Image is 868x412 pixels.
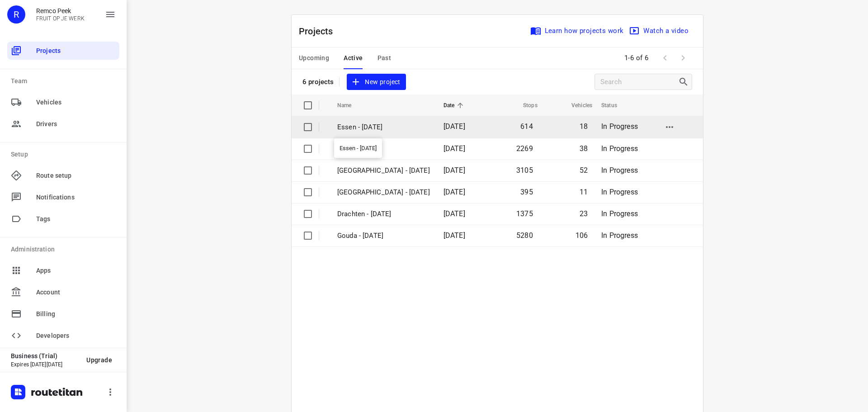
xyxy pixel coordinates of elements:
button: Upgrade [79,352,119,368]
span: 614 [520,122,533,131]
span: Previous Page [656,49,674,67]
div: Notifications [7,188,119,206]
p: Setup [11,150,119,159]
span: Account [36,288,116,297]
span: In Progress [601,166,638,175]
span: Past [377,52,392,64]
span: Developers [36,331,116,341]
span: Stops [511,100,538,111]
span: Upgrade [86,356,112,364]
div: R [7,5,25,24]
span: In Progress [601,209,638,218]
span: New project [352,76,400,88]
span: 52 [580,166,588,175]
p: Zwolle - Monday [337,166,430,176]
p: Administration [11,245,119,254]
span: 11 [580,188,588,196]
span: 395 [520,188,533,196]
div: Tags [7,210,119,228]
span: In Progress [601,231,638,240]
div: Account [7,283,119,301]
span: Notifications [36,193,116,202]
button: New project [347,74,406,90]
span: [DATE] [443,188,465,196]
span: Apps [36,266,116,275]
span: Status [601,100,629,111]
span: [DATE] [443,122,465,131]
span: Vehicles [560,100,592,111]
div: Search [678,76,692,87]
span: Date [443,100,467,111]
span: Upcoming [299,52,329,64]
div: Billing [7,305,119,323]
span: Next Page [674,49,692,67]
p: Gouda - [DATE] [337,231,430,241]
span: Active [344,52,363,64]
span: 1375 [516,209,533,218]
span: Drivers [36,119,116,129]
span: In Progress [601,144,638,153]
span: Name [337,100,363,111]
span: 2269 [516,144,533,153]
span: 23 [580,209,588,218]
p: Expires [DATE][DATE] [11,361,79,368]
span: [DATE] [443,166,465,175]
p: Projects [299,24,340,38]
span: 3105 [516,166,533,175]
p: 6 projects [302,78,334,86]
input: Search projects [600,75,678,89]
span: 38 [580,144,588,153]
div: Drivers [7,115,119,133]
span: 106 [576,231,588,240]
span: Route setup [36,171,116,180]
span: 18 [580,122,588,131]
span: Tags [36,214,116,224]
div: Developers [7,327,119,345]
span: Vehicles [36,98,116,107]
span: In Progress [601,122,638,131]
p: Best - Monday [337,144,430,154]
p: Essen - [DATE] [337,122,430,133]
span: Projects [36,46,116,56]
span: [DATE] [443,144,465,153]
div: Route setup [7,166,119,185]
span: [DATE] [443,209,465,218]
div: Vehicles [7,93,119,111]
div: Apps [7,261,119,279]
p: Antwerpen - Monday [337,187,430,198]
p: FRUIT OP JE WERK [36,15,85,22]
span: 5280 [516,231,533,240]
p: Business (Trial) [11,352,79,360]
span: Billing [36,309,116,319]
p: Team [11,76,119,86]
p: Drachten - Monday [337,209,430,219]
p: Remco Peek [36,7,85,14]
span: [DATE] [443,231,465,240]
span: 1-6 of 6 [621,48,652,68]
span: In Progress [601,188,638,196]
div: Projects [7,42,119,60]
